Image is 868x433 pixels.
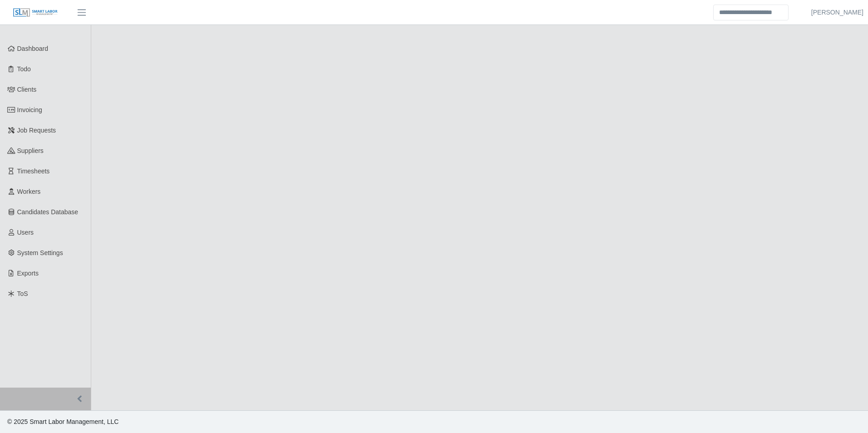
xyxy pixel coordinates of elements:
span: Suppliers [17,147,44,154]
img: SLM Logo [13,8,58,18]
input: Search [713,5,789,20]
span: Users [17,229,34,236]
span: ToS [17,290,28,297]
span: Workers [17,188,41,195]
span: Clients [17,86,37,93]
span: Invoicing [17,106,42,113]
a: [PERSON_NAME] [811,8,863,17]
span: Todo [17,65,31,73]
span: Candidates Database [17,208,79,216]
span: Dashboard [17,45,49,52]
span: Timesheets [17,167,50,175]
span: Job Requests [17,127,56,134]
span: Exports [17,270,39,277]
span: © 2025 Smart Labor Management, LLC [7,418,118,425]
span: System Settings [17,249,63,256]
